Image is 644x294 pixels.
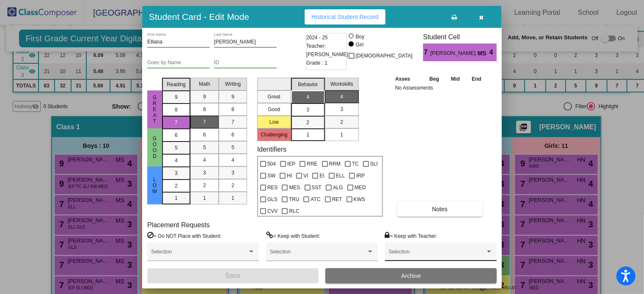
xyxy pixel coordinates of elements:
[267,159,276,169] span: 504
[303,171,308,181] span: VI
[354,194,365,204] span: KWS
[287,171,292,181] span: HI
[311,194,320,204] span: ATC
[175,157,178,164] span: 4
[203,156,206,164] span: 4
[203,182,206,189] span: 2
[231,182,234,189] span: 2
[267,171,275,181] span: SW
[289,194,300,204] span: TRU
[231,118,234,126] span: 7
[175,144,178,152] span: 5
[175,182,178,190] span: 2
[231,144,234,151] span: 5
[307,159,317,169] span: RRE
[340,131,343,139] span: 1
[151,177,159,194] span: Low
[355,182,366,193] span: MED
[432,206,448,212] span: Notes
[231,131,234,139] span: 6
[397,201,482,217] button: Notes
[490,47,497,57] span: 4
[478,49,490,58] span: MS
[306,33,328,42] span: 2024 - 25
[340,106,343,113] span: 3
[149,11,249,22] h3: Student Card - Edit Mode
[356,171,365,181] span: IRP
[147,221,210,229] label: Placement Requests
[423,33,497,41] h3: Student Cell
[231,93,234,101] span: 9
[306,93,309,101] span: 4
[424,74,446,84] th: Beg
[306,119,309,126] span: 2
[319,171,324,181] span: EI
[231,194,234,202] span: 1
[203,194,206,202] span: 1
[305,9,385,24] button: Historical Student Record
[355,41,364,49] div: Girl
[393,84,487,92] td: No Assessments
[423,47,430,57] span: 7
[151,136,159,159] span: Good
[151,95,159,124] span: Great
[325,268,497,283] button: Archive
[430,49,477,58] span: [PERSON_NAME]
[329,159,341,169] span: RRM
[401,272,421,279] span: Archive
[333,182,343,193] span: ALG
[175,106,178,114] span: 8
[175,93,178,101] span: 9
[330,80,353,88] span: Workskills
[203,131,206,139] span: 6
[355,33,365,41] div: Boy
[175,131,178,139] span: 6
[267,206,278,216] span: CVV
[340,93,343,101] span: 4
[231,106,234,113] span: 8
[289,182,300,193] span: MES
[203,169,206,177] span: 3
[175,119,178,126] span: 7
[175,169,178,177] span: 3
[336,171,345,181] span: ELL
[445,74,465,84] th: Mid
[203,106,206,113] span: 8
[257,145,286,153] label: Identifiers
[267,182,278,193] span: RES
[167,81,186,88] span: Reading
[199,80,210,88] span: Math
[393,74,424,84] th: Asses
[175,194,178,202] span: 1
[289,206,299,216] span: RLC
[231,169,234,177] span: 3
[287,159,295,169] span: IEP
[306,42,348,59] span: Teacher: [PERSON_NAME]
[356,51,413,61] span: [DEMOGRAPHIC_DATA]
[203,93,206,101] span: 9
[267,194,278,204] span: GLS
[311,14,379,20] span: Historical Student Record
[147,60,210,66] input: goes by name
[147,268,319,283] button: Save
[385,231,438,240] label: = Keep with Teacher:
[312,182,322,193] span: SST
[466,74,488,84] th: End
[332,194,342,204] span: RET
[225,80,241,88] span: Writing
[231,156,234,164] span: 4
[306,59,328,67] span: Grade : 1
[266,231,320,240] label: = Keep with Student:
[203,144,206,151] span: 5
[370,159,378,169] span: SLI
[203,118,206,126] span: 7
[298,81,318,88] span: Behavior
[147,231,221,240] label: = Do NOT Place with Student:
[340,118,343,126] span: 2
[306,106,309,114] span: 3
[306,131,309,139] span: 1
[225,272,240,279] span: Save
[352,159,359,169] span: TC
